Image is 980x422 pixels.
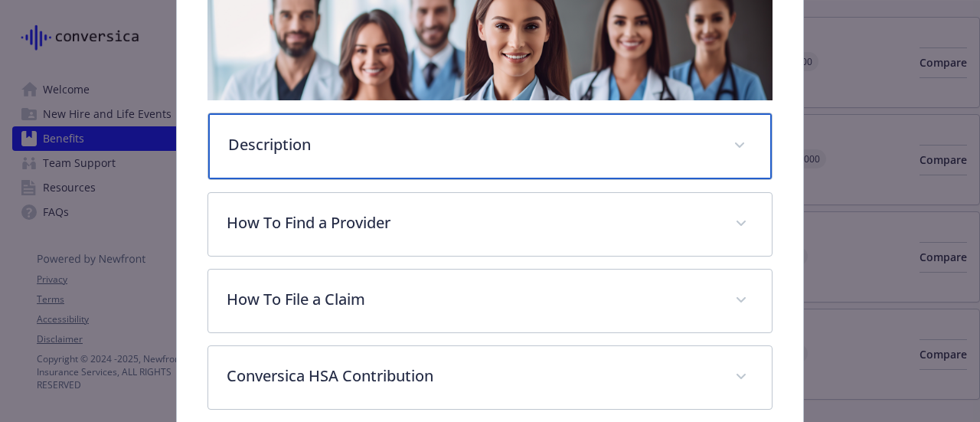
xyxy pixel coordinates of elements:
p: How To File a Claim [227,288,716,311]
div: Description [208,113,771,179]
p: Description [228,133,714,156]
div: How To File a Claim [208,270,771,332]
div: Conversica HSA Contribution [208,346,771,409]
p: How To Find a Provider [227,211,716,234]
div: How To Find a Provider [208,193,771,256]
p: Conversica HSA Contribution [227,365,716,388]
